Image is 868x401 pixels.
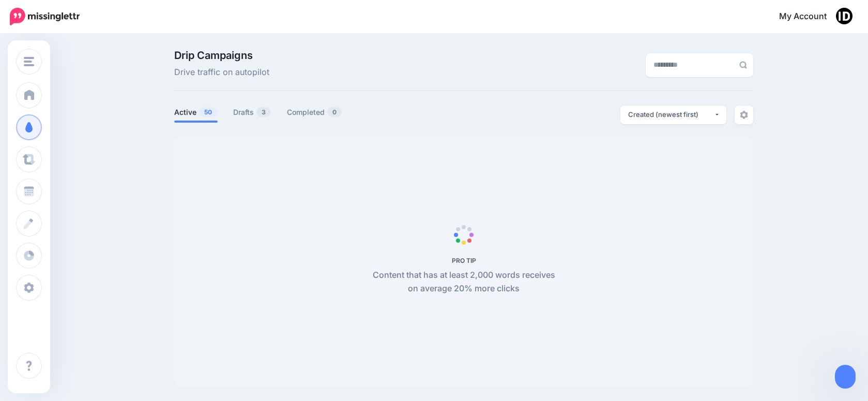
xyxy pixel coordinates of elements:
a: Drafts3 [233,106,271,118]
button: Created (newest first) [620,106,726,124]
span: Drip Campaigns [174,50,269,61]
img: search-grey-6.png [739,61,747,69]
span: Drive traffic on autopilot [174,66,269,79]
img: menu.png [24,57,34,66]
h5: PRO TIP [367,257,561,264]
span: 0 [327,107,342,117]
img: Missinglettr [10,8,80,25]
span: 50 [199,107,217,117]
a: Active50 [174,106,218,118]
a: Completed0 [287,106,342,118]
img: settings-grey.png [740,111,748,119]
p: Content that has at least 2,000 words receives on average 20% more clicks [367,269,561,295]
div: Created (newest first) [628,110,714,120]
a: My Account [769,4,852,29]
span: 3 [256,107,271,117]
